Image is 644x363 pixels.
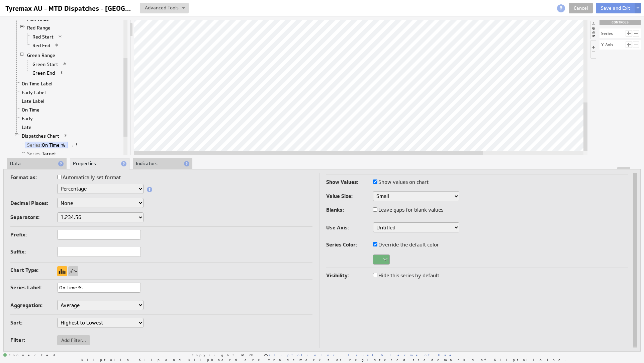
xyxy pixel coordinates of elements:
a: Series: On Time % [25,142,68,148]
li: Data [7,158,67,169]
label: Chart Type: [10,266,57,275]
a: Green Range [25,52,58,59]
label: Visibility: [326,271,373,280]
input: Tyremax AU - MTD Dispatches - Perth - Server [3,3,136,14]
a: Early Label [19,89,48,96]
label: Filter: [10,336,57,345]
button: Save and Exit [596,3,635,13]
label: Value Size: [326,192,373,201]
label: Separators: [10,213,57,222]
label: Sort: [10,318,57,328]
a: Cancel [569,3,593,13]
a: On Time [19,106,42,113]
label: Series Label: [10,283,57,292]
label: Format as: [10,173,57,182]
a: Late Label [19,98,47,104]
a: Green Start [30,61,61,68]
input: Hide this series by default [373,273,377,277]
span: Klipfolio, Klip and Klipboard are trademarks or registered trademarks of Klipfolio Inc. [81,358,566,361]
label: Suffix: [10,247,57,257]
label: Show Values: [326,177,373,187]
a: Early [19,115,35,122]
input: Automatically set format [57,175,62,179]
li: Hide or show the component palette [590,21,596,39]
label: Leave gaps for blank values [373,205,443,215]
a: Trust & Terms of Use [348,353,456,357]
span: View applied actions [59,70,64,75]
a: Dispatches Chart [19,133,62,139]
span: Connected: ID: dpnc-22 Online: true [3,353,59,357]
span: View applied actions [58,34,63,39]
img: button-savedrop.png [636,7,640,10]
a: Green End [30,70,58,76]
img: button-savedrop.png [182,7,185,10]
span: Series: [27,142,42,148]
div: Y-Axis [601,43,613,47]
input: Show values on chart [373,179,377,184]
li: Properties [70,158,129,169]
span: Sorted Highest to Lowest [70,144,74,148]
label: Automatically set format [57,173,121,182]
span: More actions [74,142,79,147]
a: Red End [30,42,53,49]
label: Show values on chart [373,177,429,187]
span: View applied actions [63,62,67,66]
a: On Time Label [19,80,55,87]
input: Override the default color [373,242,377,246]
label: Use Axis: [326,223,373,232]
div: Series [601,31,613,35]
a: Late [19,124,34,131]
div: CONTROLS [600,20,641,25]
label: Blanks: [326,205,373,215]
label: Hide this series by default [373,271,439,280]
li: Hide or show the component controls palette [590,40,596,59]
span: View applied actions [55,43,59,48]
a: Red Start [30,33,56,40]
span: Add Filter... [57,337,90,343]
label: Prefix: [10,230,57,239]
button: Add Filter... [57,335,90,345]
label: Override the default color [373,240,439,249]
label: Decimal Places: [10,199,57,208]
span: View applied actions [64,133,68,138]
a: Red Range [25,24,53,31]
label: Aggregation: [10,301,57,310]
li: Indicators [133,158,192,169]
span: Series: [27,151,42,157]
label: Series Color: [326,240,373,249]
a: Series: Target [25,150,59,157]
span: Copyright © 2025 [192,353,341,357]
input: Leave gaps for blank values [373,207,377,212]
a: Klipfolio Inc. [269,353,341,357]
